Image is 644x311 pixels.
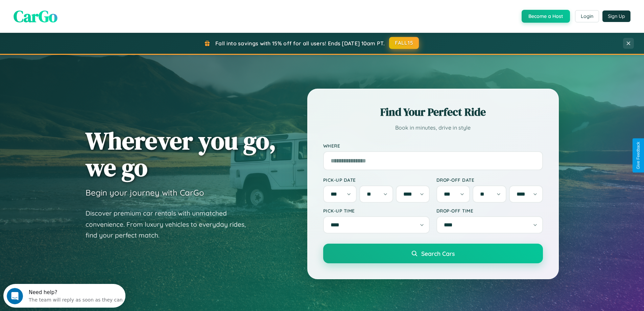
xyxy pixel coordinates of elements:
[575,10,599,22] button: Login
[436,208,543,214] label: Drop-off Time
[86,208,255,241] p: Discover premium car rentals with unmatched convenience. From luxury vehicles to everyday rides, ...
[522,10,570,23] button: Become a Host
[86,127,276,181] h1: Wherever you go, we go
[323,208,430,214] label: Pick-up Time
[436,177,543,183] label: Drop-off Date
[636,142,641,169] div: Give Feedback
[323,123,543,133] p: Book in minutes, drive in style
[323,244,543,263] button: Search Cars
[323,143,543,149] label: Where
[3,3,126,21] div: Open Intercom Messenger
[389,37,419,49] button: FALL15
[323,177,430,183] label: Pick-up Date
[86,187,204,198] h3: Begin your journey with CarGo
[25,11,119,18] div: The team will reply as soon as they can
[25,6,119,11] div: Need help?
[215,40,385,47] span: Fall into savings with 15% off for all users! Ends [DATE] 10am PT.
[421,250,455,257] span: Search Cars
[602,10,630,22] button: Sign Up
[3,284,125,308] iframe: Intercom live chat discovery launcher
[7,288,23,304] iframe: Intercom live chat
[323,105,543,119] h2: Find Your Perfect Ride
[14,5,57,27] span: CarGo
